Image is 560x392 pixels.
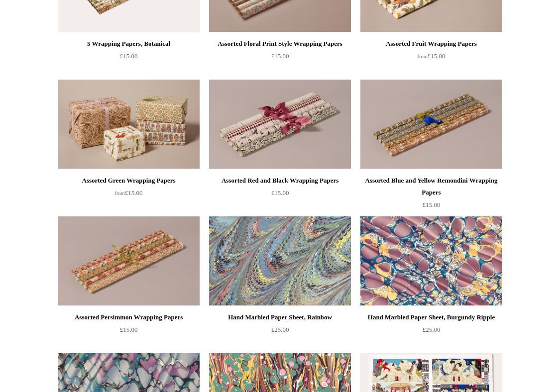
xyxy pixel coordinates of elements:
div: 5 Wrapping Papers, Botanical [61,38,197,50]
img: Hand Marbled Paper Sheet, Rainbow [209,216,350,306]
span: £15.00 [423,201,441,208]
div: Hand Marbled Paper Sheet, Rainbow [212,311,348,323]
div: Assorted Persimmon Wrapping Papers [61,311,197,323]
img: Assorted Blue and Yellow Remondini Wrapping Papers [360,80,502,169]
span: £15.00 [271,52,289,60]
a: Assorted Persimmon Wrapping Papers Assorted Persimmon Wrapping Papers [58,216,200,306]
a: Assorted Blue and Yellow Remondini Wrapping Papers £15.00 [360,175,502,215]
a: Hand Marbled Paper Sheet, Rainbow £25.00 [209,311,350,352]
span: from [418,54,428,59]
a: Assorted Red and Black Wrapping Papers £15.00 [209,175,350,215]
img: Hand Marbled Paper Sheet, Burgundy Ripple [360,216,502,306]
span: £25.00 [271,326,289,333]
span: £15.00 [418,52,446,60]
span: £15.00 [120,326,138,333]
a: Assorted Green Wrapping Papers from£15.00 [58,175,200,215]
a: Assorted Persimmon Wrapping Papers £15.00 [58,311,200,352]
a: Hand Marbled Paper Sheet, Rainbow Hand Marbled Paper Sheet, Rainbow [209,216,350,306]
img: Assorted Green Wrapping Papers [58,80,200,169]
div: Assorted Fruit Wrapping Papers [363,38,499,50]
div: Hand Marbled Paper Sheet, Burgundy Ripple [363,311,499,323]
div: Assorted Green Wrapping Papers [61,175,197,187]
a: Assorted Red and Black Wrapping Papers Assorted Red and Black Wrapping Papers [209,80,350,169]
span: from [115,191,125,196]
div: Assorted Floral Print Style Wrapping Papers [212,38,348,50]
div: Assorted Red and Black Wrapping Papers [212,175,348,187]
a: Assorted Floral Print Style Wrapping Papers £15.00 [209,38,350,79]
a: Assorted Blue and Yellow Remondini Wrapping Papers Assorted Blue and Yellow Remondini Wrapping Pa... [360,80,502,169]
img: Assorted Persimmon Wrapping Papers [58,216,200,306]
a: 5 Wrapping Papers, Botanical £15.00 [58,38,200,79]
span: £15.00 [271,189,289,196]
a: Hand Marbled Paper Sheet, Burgundy Ripple £25.00 [360,311,502,352]
a: Assorted Green Wrapping Papers Assorted Green Wrapping Papers [58,80,200,169]
a: Hand Marbled Paper Sheet, Burgundy Ripple Hand Marbled Paper Sheet, Burgundy Ripple [360,216,502,306]
div: Assorted Blue and Yellow Remondini Wrapping Papers [363,175,499,198]
span: £15.00 [120,52,138,60]
img: Assorted Red and Black Wrapping Papers [209,80,350,169]
span: £25.00 [423,326,441,333]
a: Assorted Fruit Wrapping Papers from£15.00 [360,38,502,79]
span: £15.00 [115,189,143,196]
